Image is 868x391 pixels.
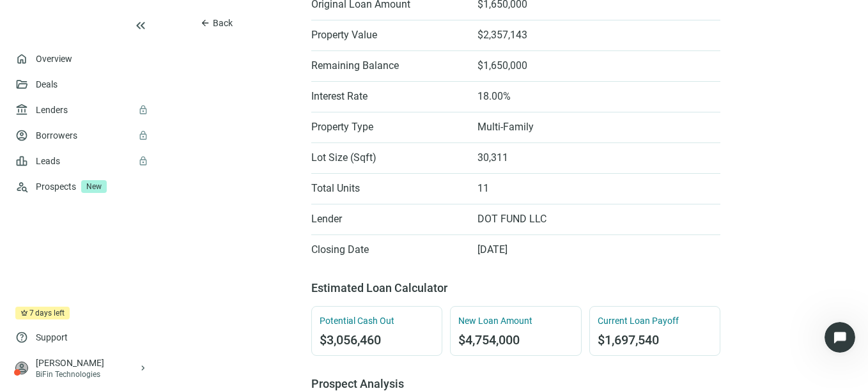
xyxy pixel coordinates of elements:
a: Need expert help closing your loan? Connect with our in-house brokers [19,211,237,248]
span: Property Type [311,121,465,134]
span: $3,056,460 [320,332,434,348]
span: Prospect Analysis [311,377,404,390]
iframe: Intercom live chat [825,322,855,353]
img: logo [26,24,87,45]
span: Total Units [311,182,465,195]
span: lock [138,105,148,115]
button: arrow_backBack [189,13,244,33]
span: Remaining Balance [311,59,465,72]
span: keyboard_arrow_right [138,363,148,373]
div: [PERSON_NAME] [36,356,138,369]
div: BiFin Technologies [36,369,138,379]
span: Estimated Loan Calculator [311,281,447,295]
a: Overview [36,54,72,64]
span: Lot Size (Sqft) [311,151,465,164]
span: crown [20,309,28,317]
span: Property Value [311,29,465,42]
span: Potential Cash Out [320,314,434,327]
span: Home [28,280,57,289]
span: 11 [477,182,489,195]
div: Prospects [36,174,148,199]
span: days left [35,307,65,319]
div: AI Agent and team can help [26,174,214,188]
span: Lender [311,213,465,226]
span: [DATE] [477,243,508,256]
span: Interest Rate [311,90,465,103]
span: $1,697,540 [598,332,712,348]
a: ProspectsNew [36,174,148,199]
div: Ask a question [26,161,214,174]
p: How can we help? [26,112,230,134]
a: Deals [36,79,58,89]
span: 30,311 [477,151,508,164]
span: Closing Date [311,243,465,256]
div: Need expert help closing your loan? Connect with our in-house brokers [26,216,214,243]
span: New [81,180,107,193]
span: $2,357,143 [477,29,527,42]
div: Ask a questionAI Agent and team can help [13,150,243,199]
span: 7 [29,307,34,319]
span: Current Loan Payoff [598,314,712,327]
span: Back [213,18,233,28]
div: Close [220,20,243,43]
span: Support [36,331,68,344]
span: lock [138,130,148,141]
span: New Loan Amount [458,314,573,327]
button: Help [171,248,256,299]
p: Hi there 👋 [26,91,230,112]
span: lock [138,156,148,166]
span: person [15,362,28,374]
span: Multi-Family [477,121,534,134]
button: Messages [85,248,170,299]
span: Help [203,280,223,289]
span: $4,754,000 [458,332,573,348]
span: DOT FUND LLC [477,213,546,226]
span: Messages [106,280,150,289]
span: $1,650,000 [477,59,527,72]
button: keyboard_double_arrow_left [133,18,148,33]
span: arrow_back [200,18,210,28]
span: help [15,331,28,344]
span: 18.00% [477,90,511,103]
